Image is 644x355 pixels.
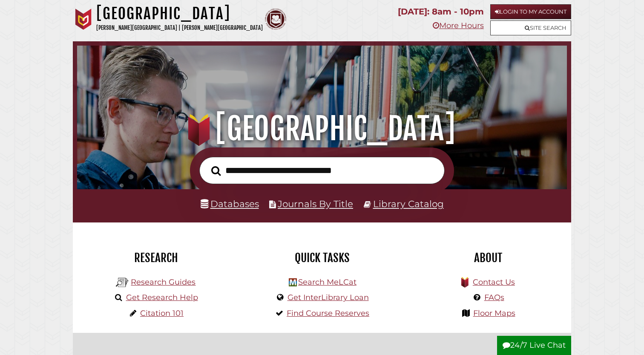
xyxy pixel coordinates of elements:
[278,198,353,209] a: Journals By Title
[473,277,515,287] a: Contact Us
[131,277,195,287] a: Research Guides
[73,9,94,30] img: Calvin University
[116,276,129,289] img: Hekman Library Logo
[201,198,259,209] a: Databases
[207,164,225,179] button: Search
[490,4,571,19] a: Login to My Account
[490,20,571,35] a: Site Search
[211,165,221,176] i: Search
[126,293,198,302] a: Get Research Help
[373,198,444,209] a: Library Catalog
[265,9,286,30] img: Calvin Theological Seminary
[96,4,263,23] h1: [GEOGRAPHIC_DATA]
[298,277,356,287] a: Search MeLCat
[398,4,484,19] p: [DATE]: 8am - 10pm
[96,23,263,33] p: [PERSON_NAME][GEOGRAPHIC_DATA] | [PERSON_NAME][GEOGRAPHIC_DATA]
[79,251,233,265] h2: Research
[484,293,504,302] a: FAQs
[289,278,297,286] img: Hekman Library Logo
[287,309,369,318] a: Find Course Reserves
[287,293,369,302] a: Get InterLibrary Loan
[433,21,484,30] a: More Hours
[87,110,558,147] h1: [GEOGRAPHIC_DATA]
[411,251,565,265] h2: About
[245,251,399,265] h2: Quick Tasks
[140,309,184,318] a: Citation 101
[473,309,515,318] a: Floor Maps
